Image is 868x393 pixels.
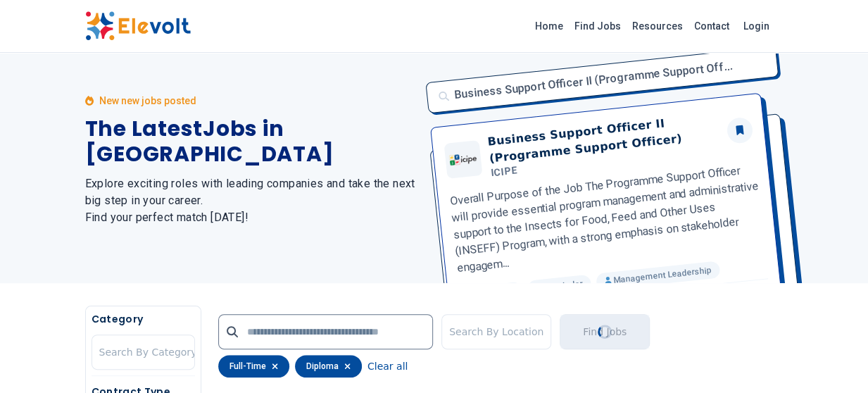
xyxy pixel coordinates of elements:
[99,94,196,108] p: New new jobs posted
[295,355,362,378] div: diploma
[367,355,408,378] button: Clear all
[560,314,650,349] button: Find JobsLoading...
[569,15,627,37] a: Find Jobs
[85,11,191,41] img: Elevolt
[735,12,778,40] a: Login
[92,312,195,326] h5: Category
[595,322,615,342] div: Loading...
[627,15,688,37] a: Resources
[529,15,569,37] a: Home
[798,325,868,393] iframe: Chat Widget
[85,175,417,226] h2: Explore exciting roles with leading companies and take the next big step in your career. Find you...
[218,355,289,378] div: full-time
[688,15,735,37] a: Contact
[85,116,417,167] h1: The Latest Jobs in [GEOGRAPHIC_DATA]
